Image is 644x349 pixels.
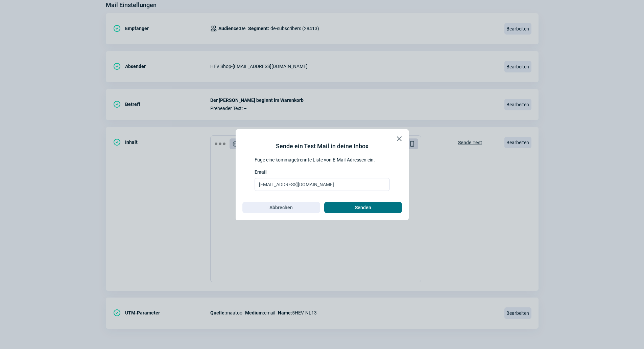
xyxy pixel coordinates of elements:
[276,141,368,151] div: Sende ein Test Mail in deine Inbox
[242,202,320,213] button: Abbrechen
[355,202,371,213] span: Senden
[255,156,390,163] div: Füge eine kommagetrennte Liste von E-Mail-Adressen ein.
[269,202,293,213] span: Abbrechen
[324,202,402,213] button: Senden
[255,178,390,191] input: Email
[255,169,267,175] span: Email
